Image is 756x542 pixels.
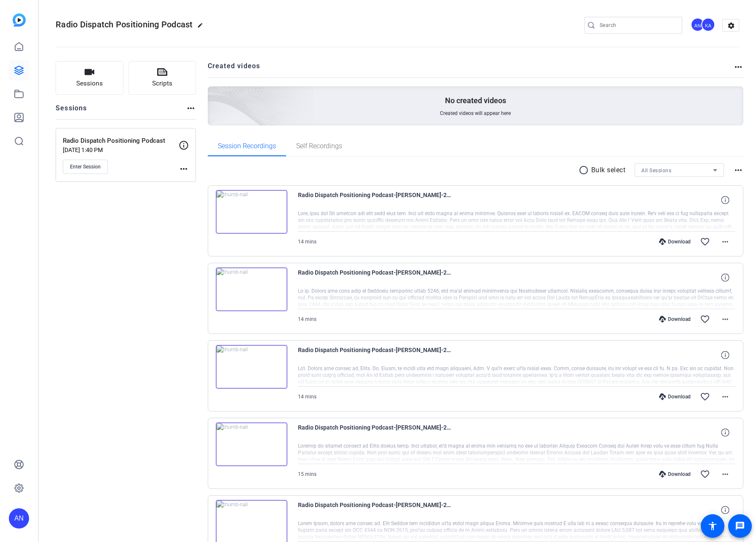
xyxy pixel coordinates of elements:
[298,239,316,245] span: 14 mins
[197,22,207,32] mat-icon: edit
[733,62,743,72] mat-icon: more_horiz
[179,164,189,174] mat-icon: more_horiz
[700,469,710,479] mat-icon: favorite_border
[152,79,172,88] span: Scripts
[579,165,591,175] mat-icon: radio_button_unchecked
[440,110,511,117] span: Created videos will appear here
[701,18,715,32] div: KA
[298,345,454,365] span: Radio Dispatch Positioning Podcast-[PERSON_NAME]-2025-09-30-10-41-57-048-0
[186,103,196,113] mat-icon: more_horiz
[445,96,506,106] p: No created videos
[723,19,740,32] mat-icon: settings
[720,469,730,479] mat-icon: more_horiz
[13,13,26,27] img: blue-gradient.svg
[655,393,695,400] div: Download
[298,471,316,477] span: 15 mins
[600,20,676,30] input: Search
[735,521,745,531] mat-icon: message
[691,18,705,32] ngx-avatar: Adrian Nuno
[720,392,730,402] mat-icon: more_horiz
[56,19,193,29] span: Radio Dispatch Positioning Podcast
[129,61,196,95] button: Scripts
[296,143,342,150] span: Self Recordings
[63,147,179,153] p: [DATE] 1:40 PM
[733,165,743,175] mat-icon: more_horiz
[56,61,123,95] button: Sessions
[298,316,316,322] span: 14 mins
[641,168,671,174] span: All Sessions
[56,103,87,119] h2: Sessions
[700,237,710,247] mat-icon: favorite_border
[298,267,454,288] span: Radio Dispatch Positioning Podcast-[PERSON_NAME]-2025-09-30-10-41-57-048-1
[708,521,718,531] mat-icon: accessibility
[298,500,454,520] span: Radio Dispatch Positioning Podcast-[PERSON_NAME]-2025-09-30-10-15-21-732-1
[655,471,695,478] div: Download
[720,237,730,247] mat-icon: more_horiz
[63,136,179,146] p: Radio Dispatch Positioning Podcast
[216,422,287,466] img: thumb-nail
[9,508,29,529] div: AN
[591,165,626,175] p: Bulk select
[63,160,108,174] button: Enter Session
[70,163,101,170] span: Enter Session
[113,3,314,186] img: Creted videos background
[216,267,287,311] img: thumb-nail
[76,79,103,88] span: Sessions
[655,316,695,323] div: Download
[700,392,710,402] mat-icon: favorite_border
[720,314,730,324] mat-icon: more_horiz
[218,143,276,150] span: Session Recordings
[691,18,705,32] div: AN
[298,422,454,443] span: Radio Dispatch Positioning Podcast-[PERSON_NAME]-2025-09-30-10-15-21-732-2
[298,190,454,210] span: Radio Dispatch Positioning Podcast-[PERSON_NAME]-2025-09-30-10-41-57-048-2
[298,394,316,400] span: 14 mins
[208,61,734,77] h2: Created videos
[216,345,287,389] img: thumb-nail
[700,314,710,324] mat-icon: favorite_border
[655,238,695,245] div: Download
[701,18,716,32] ngx-avatar: Kristi Amick
[216,190,287,234] img: thumb-nail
